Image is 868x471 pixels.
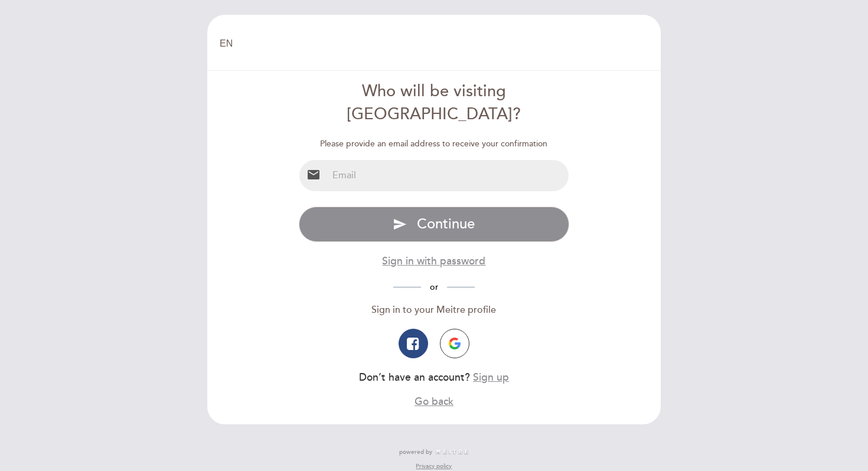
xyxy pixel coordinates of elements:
[306,168,321,182] i: email
[435,449,469,455] img: MEITRE
[382,254,485,269] button: Sign in with password
[473,370,509,385] button: Sign up
[299,303,570,317] div: Sign in to your Meitre profile
[299,207,570,242] button: send Continue
[299,138,570,150] div: Please provide an email address to receive your confirmation
[421,282,447,292] span: or
[399,448,432,456] span: powered by
[416,462,452,470] a: Privacy policy
[359,371,470,384] span: Don’t have an account?
[393,217,407,231] i: send
[399,448,469,456] a: powered by
[449,338,461,349] img: icon-google.png
[415,394,453,409] button: Go back
[328,160,569,191] input: Email
[417,215,475,233] span: Continue
[299,80,570,126] div: Who will be visiting [GEOGRAPHIC_DATA]?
